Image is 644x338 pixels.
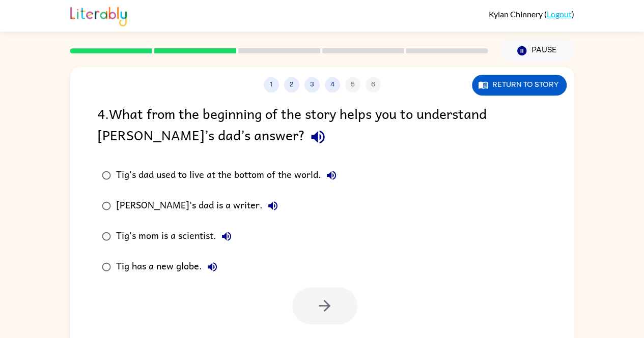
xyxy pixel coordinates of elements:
[97,103,547,150] div: 4 . What from the beginning of the story helps you to understand [PERSON_NAME]’s dad’s answer?
[70,4,127,26] img: Literably
[116,165,342,186] div: Tig's dad used to live at the bottom of the world.
[500,39,574,63] button: Pause
[472,75,567,96] button: Return to story
[489,9,574,19] div: ( )
[284,77,299,93] button: 2
[263,196,283,216] button: [PERSON_NAME]'s dad is a writer.
[304,77,320,93] button: 3
[264,77,279,93] button: 1
[489,9,544,19] span: Kylan Chinnery
[216,226,237,247] button: Tig's mom is a scientist.
[116,196,283,216] div: [PERSON_NAME]'s dad is a writer.
[325,77,340,93] button: 4
[116,257,222,277] div: Tig has a new globe.
[547,9,572,19] a: Logout
[202,257,222,277] button: Tig has a new globe.
[116,226,237,247] div: Tig's mom is a scientist.
[321,165,342,186] button: Tig's dad used to live at the bottom of the world.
